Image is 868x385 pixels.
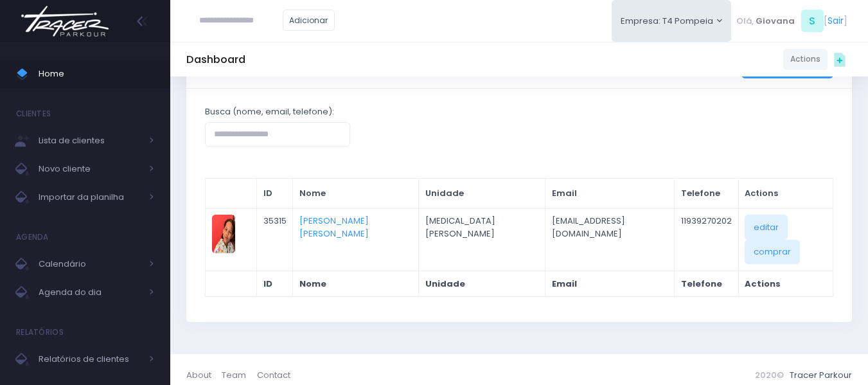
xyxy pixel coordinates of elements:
a: Tracer Parkour [790,369,852,381]
th: Unidade [419,179,545,209]
th: Unidade [419,271,545,296]
span: Giovana [756,15,795,28]
span: Relatórios de clientes [39,351,141,368]
th: Telefone [675,271,739,296]
th: Actions [738,271,833,296]
span: Importar da planilha [39,189,141,206]
th: Actions [738,179,833,209]
th: Nome [293,271,419,296]
span: Calendário [39,256,141,273]
span: Agenda do dia [39,284,141,301]
a: Adicionar [283,10,335,31]
a: comprar [745,240,800,264]
td: 35315 [256,208,293,271]
a: editar [745,215,788,239]
h4: Relatórios [16,319,64,345]
span: Lista de clientes [39,132,141,149]
span: S [801,10,824,32]
td: [EMAIL_ADDRESS][DOMAIN_NAME] [545,208,675,271]
th: ID [256,271,293,296]
th: Email [545,271,675,296]
h4: Clientes [16,101,51,127]
span: Olá, [736,15,754,28]
div: [ ] [731,6,852,35]
span: Home [39,66,154,82]
a: [PERSON_NAME] [PERSON_NAME] [299,215,369,240]
a: Sair [828,14,844,28]
th: Nome [293,179,419,209]
th: Email [545,179,675,209]
span: 2020© [755,369,784,381]
span: Novo cliente [39,161,141,177]
label: Busca (nome, email, telefone): [205,105,334,118]
td: 11939270202 [675,208,739,271]
h5: Dashboard [186,53,245,66]
h4: Agenda [16,224,49,250]
td: [MEDICAL_DATA] [PERSON_NAME] [419,208,545,271]
a: Actions [783,49,828,70]
th: ID [256,179,293,209]
th: Telefone [675,179,739,209]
